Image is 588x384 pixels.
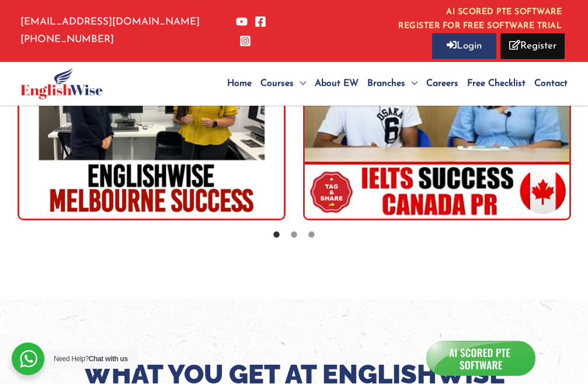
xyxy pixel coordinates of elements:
p: [PHONE_NUMBER] [20,13,224,49]
strong: Chat with us [89,355,128,363]
a: Facebook [255,16,266,27]
a: Register [500,33,565,59]
span: About EW [315,79,359,88]
span: Courses [260,79,294,88]
a: [EMAIL_ADDRESS][DOMAIN_NAME] [20,17,200,27]
img: English Wise [20,67,103,99]
a: Free Checklist [464,63,531,104]
a: YouTube [236,16,248,27]
a: AI SCORED PTE SOFTWAREREGISTER FOR FREE SOFTWARE TRIAL [398,5,562,30]
a: Home [224,63,258,104]
i: AI SCORED PTE SOFTWARE [398,5,562,19]
a: Courses [258,63,312,104]
a: Login [432,33,496,59]
span: Need Help? [54,355,128,363]
a: About EW [312,63,364,104]
span: Contact [534,79,568,88]
img: icon_a.png [425,340,537,376]
nav: Site Navigation [224,63,568,104]
a: Instagram [239,35,251,47]
a: Branches [364,63,423,104]
span: Free Checklist [467,79,526,88]
span: Careers [426,79,458,88]
span: Home [227,79,252,88]
a: Careers [423,63,464,104]
span: Branches [367,79,405,88]
a: Contact [531,63,568,104]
